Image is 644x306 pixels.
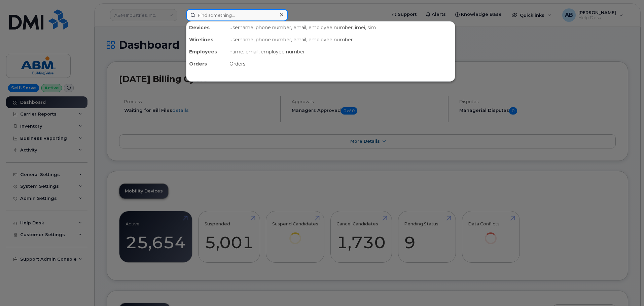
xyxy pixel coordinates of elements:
div: name, email, employee number [227,46,455,58]
div: Wirelines [186,34,227,46]
div: Orders [186,58,227,70]
div: Orders [227,58,455,70]
div: Devices [186,21,227,34]
div: username, phone number, email, employee number, imei, sim [227,21,455,34]
div: Employees [186,46,227,58]
div: username, phone number, email, employee number [227,34,455,46]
